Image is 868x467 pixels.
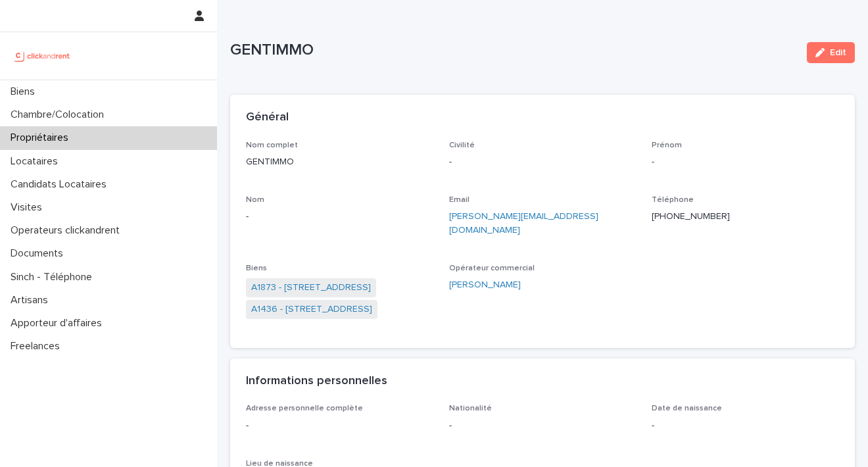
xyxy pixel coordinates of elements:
[449,196,470,204] span: Email
[830,48,846,57] span: Edit
[652,141,682,149] span: Prénom
[5,247,74,260] p: Documents
[5,86,45,98] p: Biens
[251,281,371,295] a: A1873 - [STREET_ADDRESS]
[449,155,637,169] p: -
[449,141,475,149] span: Civilité
[5,201,53,214] p: Visites
[449,405,492,412] span: Nationalité
[5,294,59,307] p: Artisans
[5,340,70,353] p: Freelances
[449,264,535,272] span: Opérateur commercial
[5,109,114,121] p: Chambre/Colocation
[251,303,372,316] a: A1436 - [STREET_ADDRESS]
[5,271,103,283] p: Sinch - Téléphone
[652,419,839,433] p: -
[652,196,694,204] span: Téléphone
[246,210,433,224] p: -
[449,278,521,292] a: [PERSON_NAME]
[5,224,130,237] p: Operateurs clickandrent
[449,419,637,433] p: -
[5,317,112,330] p: Apporteur d'affaires
[11,43,74,69] img: UCB0brd3T0yccxBKYDjQ
[246,374,387,389] h2: Informations personnelles
[652,210,839,224] p: [PHONE_NUMBER]
[652,155,839,169] p: -
[246,111,289,125] h2: Général
[246,155,433,169] p: GENTIMMO
[246,264,267,272] span: Biens
[246,141,298,149] span: Nom complet
[652,405,722,412] span: Date de naissance
[449,212,598,235] a: [PERSON_NAME][EMAIL_ADDRESS][DOMAIN_NAME]
[5,178,117,191] p: Candidats Locataires
[246,196,264,204] span: Nom
[5,155,68,168] p: Locataires
[807,42,855,63] button: Edit
[246,405,363,412] span: Adresse personnelle complète
[246,419,433,433] p: -
[230,41,796,60] p: GENTIMMO
[5,132,79,144] p: Propriétaires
